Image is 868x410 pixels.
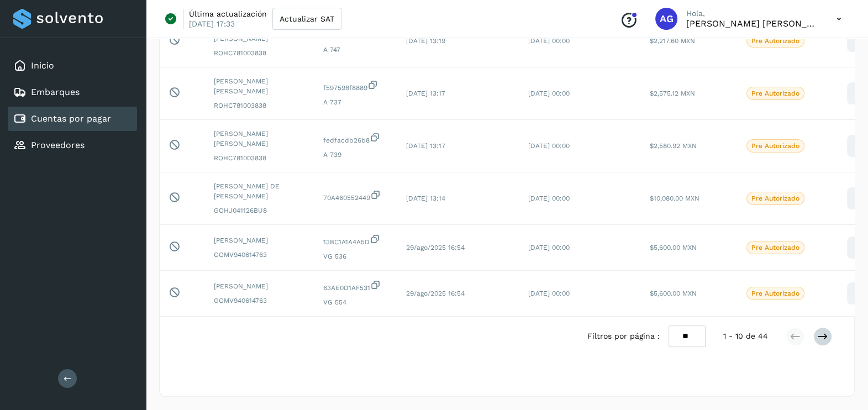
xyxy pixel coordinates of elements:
span: [DATE] 00:00 [528,37,570,45]
p: Pre Autorizado [751,244,799,251]
a: Embarques [31,87,80,97]
div: Cuentas por pagar [8,107,137,131]
span: 13BC1A1A4A5D [323,234,388,247]
span: GOMV940614763 [214,250,306,260]
span: [PERSON_NAME] [214,281,306,291]
span: [PERSON_NAME] [PERSON_NAME] [214,76,306,96]
span: $2,217.60 MXN [650,37,695,45]
span: ROHC781003838 [214,101,306,111]
span: $10,080.00 MXN [650,195,699,202]
span: [DATE] 13:14 [406,195,445,202]
span: 1 - 10 de 44 [723,330,768,342]
p: Pre Autorizado [751,195,799,202]
p: Última actualización [189,9,267,19]
p: Abigail Gonzalez Leon [686,18,819,29]
span: GOHJ041126BU8 [214,206,306,215]
span: [PERSON_NAME] [PERSON_NAME] [214,129,306,149]
p: Pre Autorizado [751,142,799,150]
span: A 747 [323,45,388,55]
span: $5,600.00 MXN [650,290,697,297]
span: f597598f8889 [323,80,388,93]
p: Pre Autorizado [751,290,799,297]
div: Embarques [8,80,137,104]
span: ROHC781003838 [214,48,306,58]
span: [DATE] 00:00 [528,90,570,97]
div: Proveedores [8,133,137,157]
span: [DATE] 13:17 [406,142,445,150]
span: [DATE] 00:00 [528,290,570,297]
span: $2,575.12 MXN [650,90,695,97]
span: $5,600.00 MXN [650,244,697,251]
span: A 737 [323,97,388,107]
button: Actualizar SAT [272,8,341,30]
span: [DATE] 00:00 [528,244,570,251]
span: [DATE] 13:19 [406,37,445,45]
span: Actualizar SAT [280,15,334,23]
p: [DATE] 17:33 [189,19,235,29]
p: Pre Autorizado [751,37,799,45]
span: VG 554 [323,297,388,307]
span: [PERSON_NAME] DE [PERSON_NAME] [214,181,306,201]
a: Proveedores [31,140,85,150]
div: Inicio [8,54,137,78]
span: 29/ago/2025 16:54 [406,244,465,251]
span: [DATE] 13:17 [406,90,445,97]
span: $2,580.92 MXN [650,142,697,150]
span: GOMV940614763 [214,296,306,306]
span: VG 536 [323,251,388,261]
span: fedfacdb26b8 [323,132,388,145]
span: 70A460552449 [323,190,388,203]
span: 29/ago/2025 16:54 [406,290,465,297]
span: ROHC781003838 [214,153,306,163]
a: Inicio [31,60,54,71]
span: A 739 [323,150,388,160]
p: Hola, [686,9,819,18]
span: Filtros por página : [587,330,660,342]
p: Pre Autorizado [751,90,799,97]
span: [DATE] 00:00 [528,142,570,150]
span: 63AE0D1AF531 [323,280,388,293]
span: [PERSON_NAME] [214,235,306,245]
span: [DATE] 00:00 [528,195,570,202]
a: Cuentas por pagar [31,113,111,124]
